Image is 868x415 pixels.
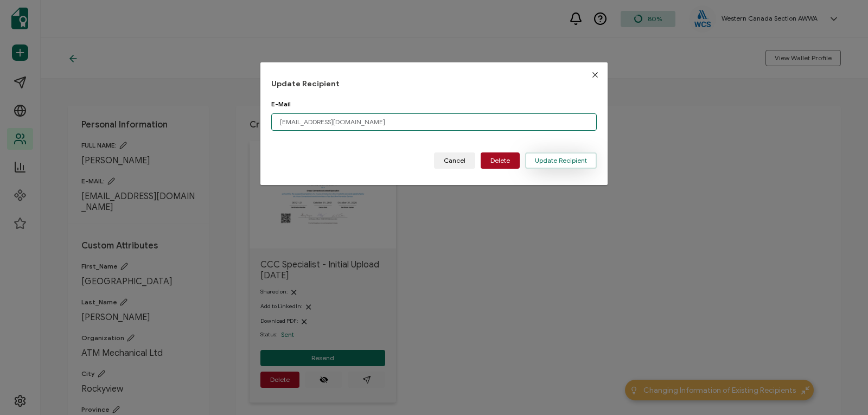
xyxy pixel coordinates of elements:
div: dialog [260,62,608,185]
span: E-Mail [271,100,291,108]
button: Cancel [434,152,475,169]
h1: Update Recipient [271,79,597,89]
input: someone@example.com [271,113,597,131]
span: Cancel [444,157,465,164]
span: Delete [490,157,510,164]
button: Delete [481,152,520,169]
span: Update Recipient [535,157,587,164]
iframe: Chat Widget [814,363,868,415]
button: Update Recipient [525,152,597,169]
button: Close [583,62,608,87]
